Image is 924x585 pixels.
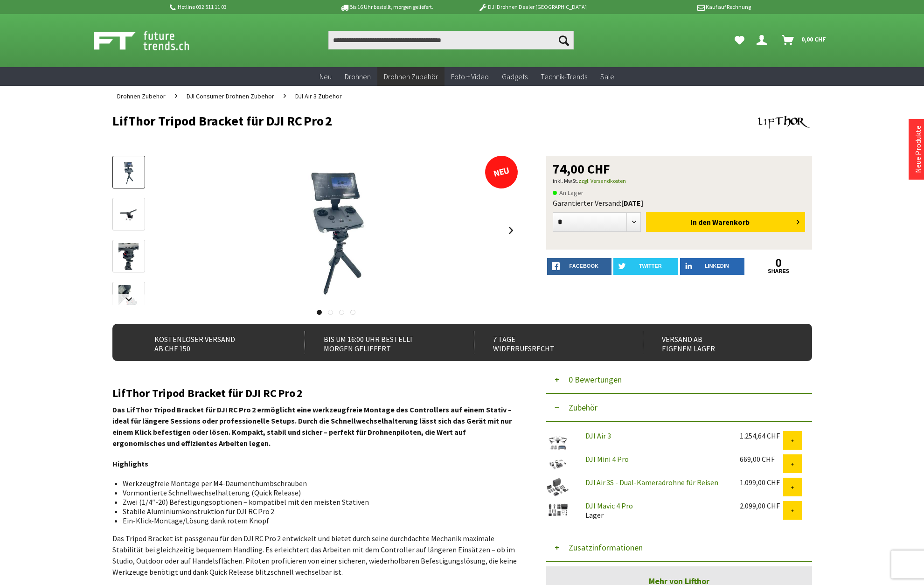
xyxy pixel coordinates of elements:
[345,72,371,81] span: Drohnen
[546,454,570,473] img: DJI Mini 4 Pro
[643,331,792,354] div: Versand ab eigenem Lager
[554,31,574,49] button: Suchen
[746,258,811,268] a: 0
[112,533,518,578] p: Das Tripod Bracket ist passgenau für den DJI RC Pro 2 entwickelt und bietet durch seine durchdach...
[600,72,614,81] span: Sale
[578,177,626,184] a: zzgl. Versandkosten
[541,72,587,81] span: Technik-Trends
[384,72,438,81] span: Drohnen Zubehör
[547,258,612,275] a: facebook
[680,258,745,275] a: LinkedIn
[118,159,139,186] img: Vorschau: LifThor Tripod Bracket für DJI RC Pro 2
[621,198,643,208] b: [DATE]
[740,501,783,510] div: 2.099,00 CHF
[546,478,570,497] img: DJI Air 3S - Dual-Kameradrohne für Reisen
[546,394,812,422] button: Zubehör
[546,501,570,519] img: DJI Mavic 4 Pro
[112,405,512,448] strong: Das LifThor Tripod Bracket für DJI RC Pro 2 ermöglicht eine werkzeugfreie Montage des Controllers...
[502,72,528,81] span: Gadgets
[753,31,774,49] a: Dein Konto
[182,86,279,106] a: DJI Consumer Drohnen Zubehör
[377,67,445,86] a: Drohnen Zubehör
[94,29,210,52] img: Shop Futuretrends - zur Startseite wechseln
[136,331,285,354] div: Kostenloser Versand ab CHF 150
[740,478,783,487] div: 1.099,00 CHF
[328,31,574,49] input: Produkt, Marke, Kategorie, EAN, Artikelnummer…
[338,67,377,86] a: Drohnen
[613,258,678,275] a: twitter
[123,516,511,525] li: Ein-Klick-Montage/Lösung dank rotem Knopf
[605,1,751,13] p: Kauf auf Rechnung
[778,31,831,49] a: Warenkorb
[801,32,826,47] span: 0,00 CHF
[913,125,923,173] a: Neue Produkte
[546,534,812,562] button: Zusatzinformationen
[585,501,633,510] a: DJI Mavic 4 Pro
[594,67,621,86] a: Sale
[534,67,594,86] a: Technik-Trends
[756,114,812,131] img: Lifthor
[646,212,805,232] button: In den Warenkorb
[291,86,347,106] a: DJI Air 3 Zubehör
[459,1,605,13] p: DJI Drohnen Dealer [GEOGRAPHIC_DATA]
[117,92,166,100] span: Drohnen Zubehör
[445,67,495,86] a: Foto + Video
[320,72,332,81] span: Neu
[168,1,314,13] p: Hotline 032 511 11 03
[730,31,749,49] a: Meine Favoriten
[740,454,783,464] div: 669,00 CHF
[578,501,732,520] div: Lager
[313,67,338,86] a: Neu
[295,92,342,100] span: DJI Air 3 Zubehör
[112,459,148,468] strong: Highlights
[639,263,662,269] span: twitter
[123,488,511,497] li: Vormontierte Schnellwechselhalterung (Quick Release)
[570,263,598,269] span: facebook
[123,479,511,488] li: Werkzeugfreie Montage per M4-Daumenthumbschrauben
[112,387,518,399] h2: LifThor Tripod Bracket für DJI RC Pro 2
[705,263,729,269] span: LinkedIn
[280,156,392,305] img: LifThor Tripod Bracket für DJI RC Pro 2
[546,366,812,394] button: 0 Bewertungen
[495,67,534,86] a: Gadgets
[585,454,629,464] a: DJI Mini 4 Pro
[690,217,711,227] span: In den
[740,431,783,440] div: 1.254,64 CHF
[546,431,570,454] img: DJI Air 3
[123,507,511,516] li: Stabile Aluminiumkonstruktion für DJI RC Pro 2
[712,217,750,227] span: Warenkorb
[305,331,453,354] div: Bis um 16:00 Uhr bestellt Morgen geliefert
[187,92,274,100] span: DJI Consumer Drohnen Zubehör
[553,198,806,208] div: Garantierter Versand:
[553,162,610,175] span: 74,00 CHF
[553,187,584,198] span: An Lager
[585,431,611,440] a: DJI Air 3
[314,1,459,13] p: Bis 16 Uhr bestellt, morgen geliefert.
[553,175,806,187] p: inkl. MwSt.
[451,72,489,81] span: Foto + Video
[112,114,672,128] h1: LifThor Tripod Bracket für DJI RC Pro 2
[585,478,718,487] a: DJI Air 3S - Dual-Kameradrohne für Reisen
[123,497,511,507] li: Zwei (1/4″-20) Befestigungsoptionen – kompatibel mit den meisten Stativen
[112,86,170,106] a: Drohnen Zubehör
[474,331,623,354] div: 7 Tage Widerrufsrecht
[746,268,811,274] a: shares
